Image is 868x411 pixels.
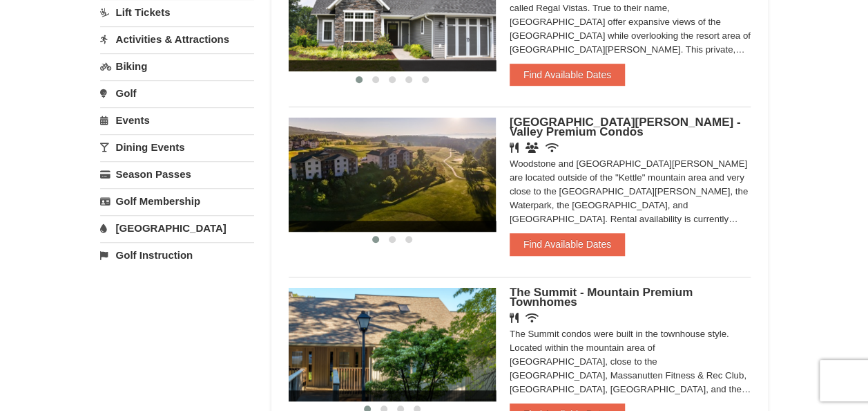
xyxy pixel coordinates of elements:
a: Activities & Attractions [100,26,254,52]
span: The Summit - Mountain Premium Townhomes [510,286,693,309]
span: [GEOGRAPHIC_DATA][PERSON_NAME] - Valley Premium Condos [510,116,741,138]
a: Season Passes [100,161,254,187]
i: Restaurant [510,313,519,323]
i: Wireless Internet (free) [525,313,539,323]
a: Dining Events [100,134,254,160]
a: Events [100,107,254,133]
i: Wireless Internet (free) [546,143,559,153]
a: Golf Instruction [100,242,254,268]
button: Find Available Dates [510,233,625,255]
div: Woodstone and [GEOGRAPHIC_DATA][PERSON_NAME] are located outside of the "Kettle" mountain area an... [510,157,751,226]
a: Golf [100,80,254,106]
div: The Summit condos were built in the townhouse style. Located within the mountain area of [GEOGRAP... [510,327,751,396]
button: Find Available Dates [510,64,625,86]
i: Banquet Facilities [525,143,539,153]
a: Golf Membership [100,188,254,214]
i: Restaurant [510,143,519,153]
a: [GEOGRAPHIC_DATA] [100,215,254,241]
a: Biking [100,53,254,79]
